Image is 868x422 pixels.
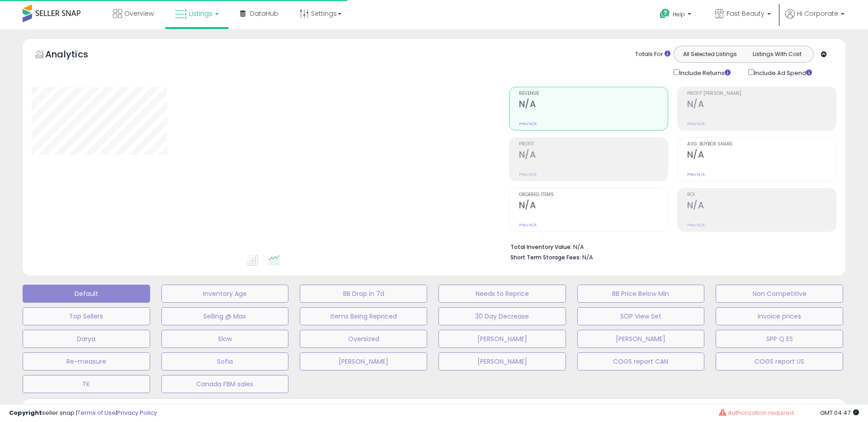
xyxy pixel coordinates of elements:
button: Re-measure [23,352,150,370]
div: Include Returns [667,67,741,78]
button: [PERSON_NAME] [439,330,566,348]
b: Total Inventory Value: [510,243,572,251]
button: Canada FBM sales [161,375,289,393]
span: Fast Beauty [726,9,764,18]
li: N/A [510,241,830,252]
button: Sofia [161,352,289,370]
button: Invoice prices [716,307,843,325]
button: Slow [161,330,289,348]
button: Items Being Repriced [300,307,427,325]
button: TK [23,375,150,393]
div: Totals For [635,50,670,59]
button: [PERSON_NAME] [300,352,427,370]
h2: N/A [519,99,668,111]
h2: N/A [687,99,836,111]
button: Needs to Reprice [439,285,566,303]
small: Prev: N/A [519,222,537,228]
button: Inventory Age [161,285,289,303]
div: seller snap | | [9,409,157,417]
button: BB Drop in 7d [300,285,427,303]
small: Prev: N/A [519,121,537,127]
button: BB Price Below Min [577,285,705,303]
small: Prev: N/A [687,222,705,228]
small: Prev: N/A [687,172,705,177]
b: Short Term Storage Fees: [510,253,581,261]
span: Hi Corporate [797,9,838,18]
span: DataHub [250,9,278,18]
button: Default [23,285,150,303]
button: COGS report CAN [577,352,705,370]
button: Non Competitive [716,285,843,303]
button: SOP View Set [577,307,705,325]
span: Help [673,10,685,18]
h5: Analytics [45,48,106,63]
span: Profit [PERSON_NAME] [687,91,836,96]
button: COGS report US [716,352,843,370]
button: [PERSON_NAME] [577,330,705,348]
small: Prev: N/A [687,121,705,127]
span: Overview [124,9,154,18]
h2: N/A [687,200,836,212]
div: Include Ad Spend [741,67,826,78]
button: 30 Day Decrease [439,307,566,325]
i: Get Help [659,8,670,19]
button: SPP Q ES [716,330,843,348]
strong: Copyright [9,408,42,417]
button: Listings With Cost [743,48,811,60]
button: All Selected Listings [676,48,744,60]
span: Profit [519,142,668,147]
small: Prev: N/A [519,172,537,177]
a: Hi Corporate [785,9,844,29]
h2: N/A [519,150,668,162]
span: ROI [687,192,836,197]
button: Selling @ Max [161,307,289,325]
span: Revenue [519,91,668,96]
h2: N/A [687,150,836,162]
span: Listings [189,9,212,18]
button: Darya [23,330,150,348]
span: Ordered Items [519,192,668,197]
a: Help [652,1,700,29]
button: [PERSON_NAME] [439,352,566,370]
h2: N/A [519,200,668,212]
button: Oversized [300,330,427,348]
span: Avg. Buybox Share [687,142,836,147]
span: N/A [582,253,593,262]
button: Top Sellers [23,307,150,325]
